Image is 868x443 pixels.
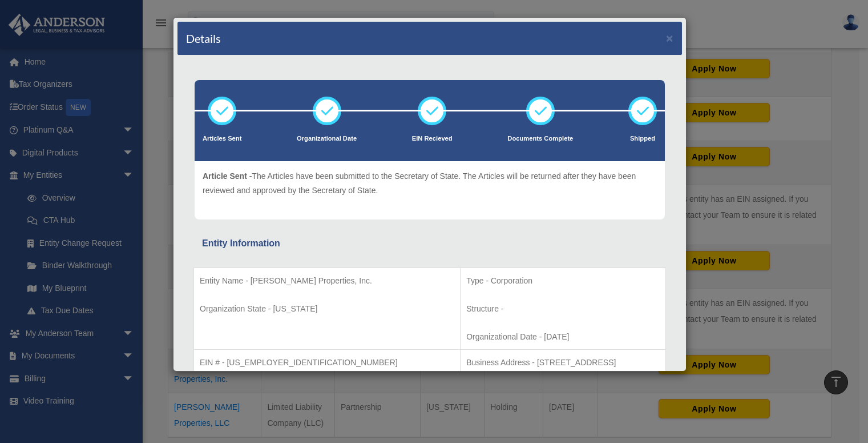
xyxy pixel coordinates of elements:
[507,133,573,145] p: Documents Complete
[202,236,657,252] div: Entity Information
[297,133,357,145] p: Organizational Date
[200,356,454,370] p: EIN # - [US_EMPLOYER_IDENTIFICATION_NUMBER]
[628,133,657,145] p: Shipped
[200,302,454,316] p: Organization State - [US_STATE]
[200,274,454,288] p: Entity Name - [PERSON_NAME] Properties, Inc.
[203,171,252,181] span: Article Sent -
[203,169,657,197] p: The Articles have been submitted to the Secretary of State. The Articles will be returned after t...
[466,274,660,288] p: Type - Corporation
[412,133,453,145] p: EIN Recieved
[466,330,660,344] p: Organizational Date - [DATE]
[186,30,221,46] h4: Details
[666,32,673,44] button: ×
[203,133,241,145] p: Articles Sent
[466,302,660,316] p: Structure -
[466,356,660,370] p: Business Address - [STREET_ADDRESS]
